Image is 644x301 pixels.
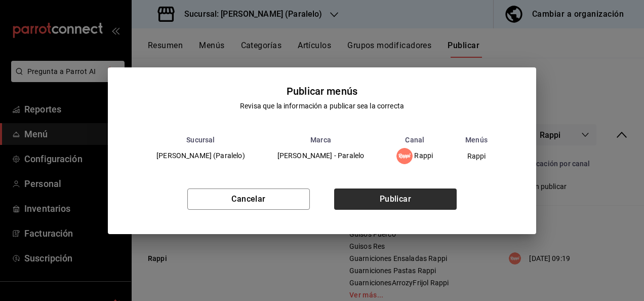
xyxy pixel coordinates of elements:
[240,101,404,111] div: Revisa que la información a publicar sea la correcta
[140,144,261,168] td: [PERSON_NAME] (Paralelo)
[334,189,457,210] button: Publicar
[140,136,261,144] th: Sucursal
[261,136,381,144] th: Marca
[287,84,357,99] div: Publicar menús
[380,136,449,144] th: Canal
[449,136,504,144] th: Menús
[261,144,381,168] td: [PERSON_NAME] - Paralelo
[187,189,310,210] button: Cancelar
[466,153,487,160] span: Rappi
[396,148,433,164] div: Rappi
